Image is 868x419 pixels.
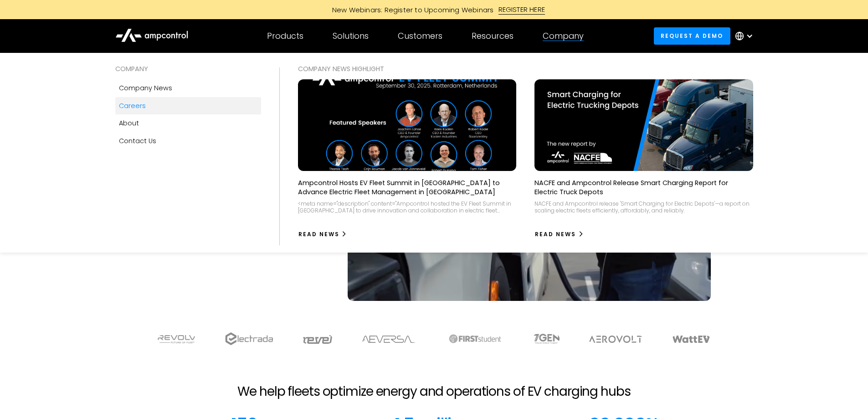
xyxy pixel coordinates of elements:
div: Products [267,31,303,41]
div: Solutions [333,31,369,41]
div: New Webinars: Register to Upcoming Webinars [323,5,498,15]
h2: We help fleets optimize energy and operations of EV charging hubs [237,384,630,399]
div: Contact Us [119,136,156,146]
div: REGISTER HERE [498,5,545,15]
img: electrada logo [225,332,273,345]
p: Ampcontrol Hosts EV Fleet Summit in [GEOGRAPHIC_DATA] to Advance Electric Fleet Management in [GE... [298,178,517,197]
div: Company news [119,83,172,93]
a: Contact Us [115,132,261,150]
img: Aerovolt Logo [589,336,643,343]
div: Resources [472,31,514,41]
div: Read News [535,230,576,238]
img: WattEV logo [672,336,710,343]
div: Read News [298,230,339,238]
div: Company [543,31,584,41]
div: Careers [119,101,146,111]
div: COMPANY NEWS Highlight [298,64,753,74]
div: Customers [398,31,442,41]
a: Company news [115,79,261,97]
div: About [119,118,139,128]
div: COMPANY [115,64,261,74]
a: Read News [298,227,348,242]
p: NACFE and Ampcontrol Release Smart Charging Report for Electric Truck Depots [534,178,753,197]
div: NACFE and Ampcontrol release 'Smart Charging for Electric Depots'—a report on scaling electric fl... [534,200,753,214]
a: Request a demo [654,27,730,44]
a: Careers [115,97,261,114]
a: About [115,114,261,132]
div: <meta name="description" content="Ampcontrol hosted the EV Fleet Summit in [GEOGRAPHIC_DATA] to d... [298,200,517,214]
a: Read News [534,227,584,242]
a: New Webinars: Register to Upcoming WebinarsREGISTER HERE [229,5,639,15]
